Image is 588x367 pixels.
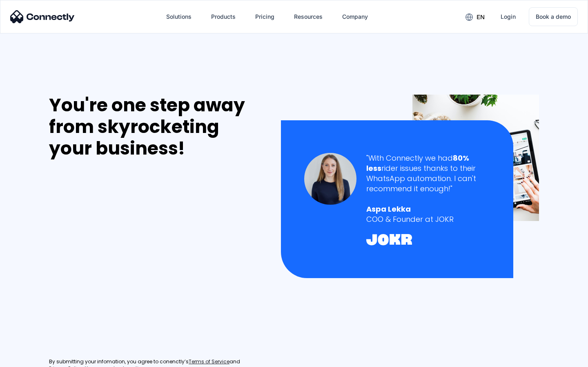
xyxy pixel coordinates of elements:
[366,214,490,224] div: COO & Founder at JOKR
[189,358,229,365] a: Terms of Service
[49,169,171,349] iframe: Form 0
[166,11,192,22] div: Solutions
[366,153,490,194] div: "With Connectly we had rider issues thanks to their WhatsApp automation. I can't recommend it eno...
[529,7,578,26] a: Book a demo
[342,11,368,22] div: Company
[211,11,236,22] div: Products
[49,95,264,159] div: You're one step away from skyrocketing your business!
[10,10,75,23] img: Connectly Logo
[249,7,281,27] a: Pricing
[255,11,274,22] div: Pricing
[477,11,485,23] div: en
[494,7,522,27] a: Login
[16,353,49,364] ul: Language list
[294,11,323,22] div: Resources
[8,353,49,364] aside: Language selected: English
[366,153,469,173] strong: 80% less
[501,11,516,22] div: Login
[366,204,411,214] strong: Aspa Lekka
